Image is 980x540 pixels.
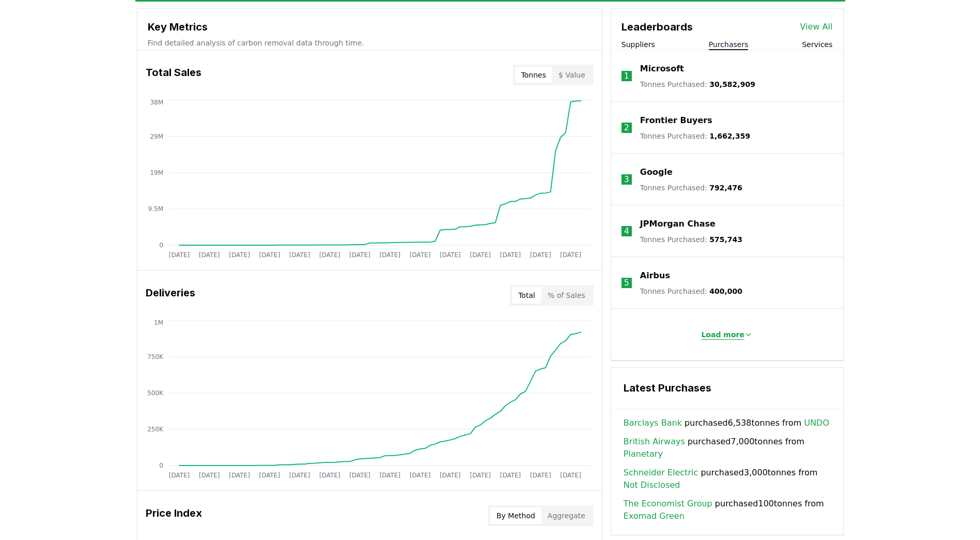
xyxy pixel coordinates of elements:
p: Load more [701,329,744,340]
span: 400,000 [709,287,742,295]
tspan: [DATE] [198,251,220,259]
tspan: [DATE] [349,251,370,259]
tspan: 29M [150,133,163,140]
p: Tonnes Purchased : [640,131,750,141]
span: purchased 6,538 tonnes from [624,417,829,429]
tspan: [DATE] [319,251,340,259]
tspan: 500K [147,389,164,397]
tspan: [DATE] [409,472,430,479]
button: Services [802,39,832,50]
tspan: 1M [154,319,163,326]
tspan: [DATE] [349,472,370,479]
span: 792,476 [709,184,742,192]
a: Exomad Green [624,510,685,522]
span: purchased 3,000 tonnes from [624,467,831,491]
p: 3 [624,173,629,186]
tspan: [DATE] [379,472,400,479]
tspan: [DATE] [198,472,220,479]
p: Tonnes Purchased : [640,286,742,296]
tspan: [DATE] [440,472,461,479]
tspan: 750K [147,353,164,361]
p: 1 [624,70,629,82]
button: Aggregate [541,507,592,524]
button: Load more [693,324,761,345]
tspan: [DATE] [168,251,190,259]
a: Airbus [640,269,670,282]
a: Frontier Buyers [640,114,712,127]
h3: Key Metrics [148,19,592,35]
h3: Leaderboards [621,19,693,35]
a: British Airways [624,436,685,448]
a: The Economist Group [624,498,712,510]
tspan: [DATE] [470,472,491,479]
tspan: [DATE] [289,472,310,479]
tspan: [DATE] [440,251,461,259]
p: Tonnes Purchased : [640,183,742,193]
button: Total [512,287,541,304]
span: 575,743 [709,235,742,244]
tspan: [DATE] [379,251,400,259]
tspan: 250K [147,426,164,433]
tspan: 9.5M [148,205,163,213]
button: % of Sales [541,287,592,304]
tspan: 0 [159,462,163,469]
p: 4 [624,225,629,237]
a: Barclays Bank [624,417,682,429]
a: Google [640,166,673,178]
span: 1,662,359 [709,132,750,140]
tspan: 38M [150,99,163,106]
tspan: 19M [150,169,163,176]
tspan: [DATE] [168,472,190,479]
a: View All [800,21,833,33]
a: JPMorgan Chase [640,218,715,230]
tspan: [DATE] [409,251,430,259]
a: Microsoft [640,63,684,75]
p: 5 [624,277,629,289]
tspan: [DATE] [319,472,340,479]
tspan: [DATE] [229,472,250,479]
tspan: [DATE] [470,251,491,259]
tspan: 0 [159,242,163,249]
button: Suppliers [621,39,655,50]
a: Planetary [624,448,663,460]
tspan: [DATE] [530,251,551,259]
tspan: [DATE] [289,251,310,259]
span: purchased 100 tonnes from [624,498,831,522]
h3: Total Sales [146,65,201,85]
a: UNDO [804,417,829,429]
p: Find detailed analysis of carbon removal data through time. [148,38,592,48]
button: Tonnes [515,67,552,83]
tspan: [DATE] [229,251,250,259]
span: 30,582,909 [709,80,755,88]
button: Purchasers [709,39,749,50]
tspan: [DATE] [259,472,280,479]
tspan: [DATE] [560,472,581,479]
a: Schneider Electric [624,467,698,479]
h3: Deliveries [146,285,195,306]
button: By Method [490,507,541,524]
span: purchased 7,000 tonnes from [624,436,831,460]
tspan: [DATE] [500,251,521,259]
tspan: [DATE] [530,472,551,479]
tspan: [DATE] [500,472,521,479]
p: Tonnes Purchased : [640,234,742,245]
p: 2 [624,122,629,134]
h3: Price Index [146,505,202,526]
tspan: [DATE] [259,251,280,259]
a: Not Disclosed [624,479,680,491]
p: Tonnes Purchased : [640,79,755,89]
tspan: [DATE] [560,251,581,259]
button: $ Value [552,67,592,83]
h3: Latest Purchases [624,380,831,396]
